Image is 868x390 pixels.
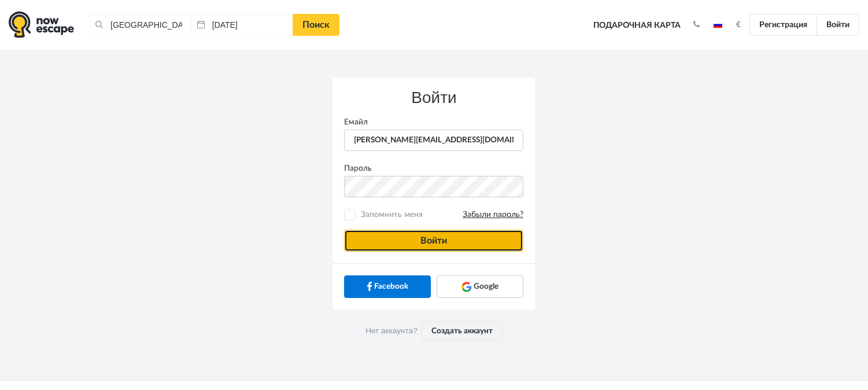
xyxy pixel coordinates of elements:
[191,14,293,36] input: Дата
[344,275,431,297] a: Facebook
[346,211,354,219] input: Запомнить меняЗабыли пароль?
[344,89,523,107] h3: Войти
[749,14,817,36] a: Регистрация
[817,14,859,36] a: Войти
[374,281,408,292] span: Facebook
[344,230,523,252] button: Войти
[90,14,191,36] input: Город или название квеста
[422,321,503,341] a: Создать аккаунт
[293,14,339,36] a: Поиск
[358,209,523,220] span: Запомнить меня
[333,310,535,352] div: Нет аккаунта?
[335,116,532,128] label: Емайл
[437,275,523,297] a: Google
[474,281,498,292] span: Google
[714,22,722,28] img: ru.jpg
[589,13,685,38] a: Подарочная карта
[737,21,741,29] strong: €
[9,11,74,38] img: logo
[463,209,523,220] a: Забыли пароль?
[335,163,532,174] label: Пароль
[731,19,747,31] button: €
